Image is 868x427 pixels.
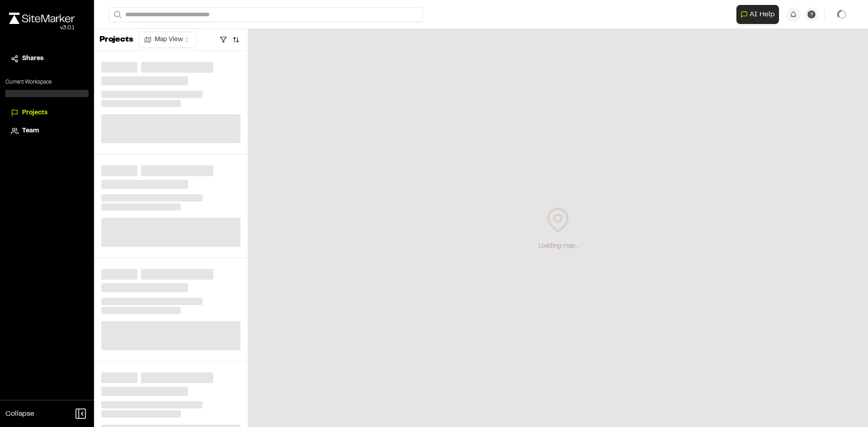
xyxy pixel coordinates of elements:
[11,126,83,136] a: Team
[11,108,83,118] a: Projects
[11,54,83,64] a: Shares
[22,54,43,64] span: Shares
[538,241,578,251] div: Loading map...
[108,7,125,22] button: Search
[736,5,783,24] div: Open AI Assistant
[5,78,89,86] p: Current Workspace
[5,408,34,419] span: Collapse
[99,34,133,46] p: Projects
[22,126,39,136] span: Team
[9,24,75,32] div: Oh geez...please don't...
[22,108,47,118] span: Projects
[736,5,779,24] button: Open AI Assistant
[750,9,775,20] span: AI Help
[9,13,75,24] img: rebrand.png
